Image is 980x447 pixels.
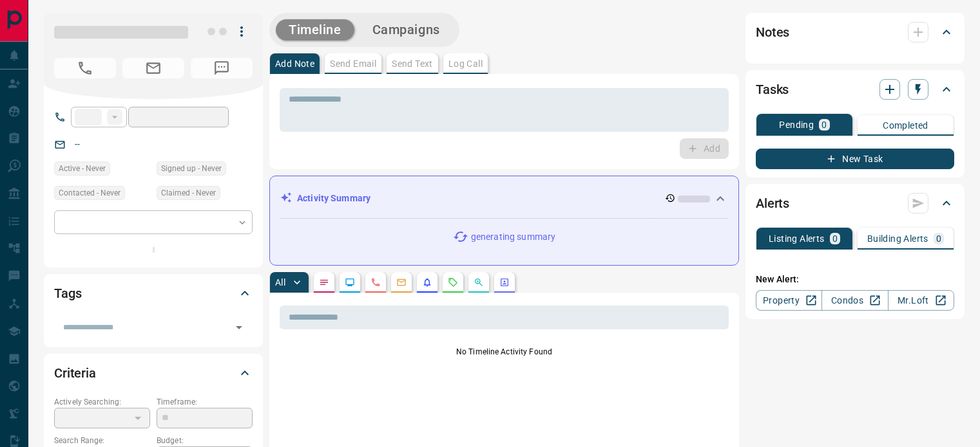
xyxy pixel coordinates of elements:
[276,19,354,41] button: Timeline
[474,277,484,287] svg: Opportunities
[756,17,954,48] div: Notes
[448,277,458,287] svg: Requests
[230,318,248,336] button: Open
[396,277,407,287] svg: Emails
[157,396,253,408] p: Timeframe:
[370,277,381,287] svg: Calls
[54,396,150,408] p: Actively Searching:
[54,283,81,304] h2: Tags
[319,277,329,287] svg: Notes
[59,187,120,199] span: Contacted - Never
[883,121,928,130] p: Completed
[161,162,222,175] span: Signed up - Never
[756,193,789,214] h2: Alerts
[161,187,216,199] span: Claimed - Never
[888,290,954,311] a: Mr.Loft
[157,435,253,446] p: Budget:
[122,58,184,78] span: No Email
[345,277,355,287] svg: Lead Browsing Activity
[54,363,96,383] h2: Criteria
[756,149,954,169] button: New Task
[75,139,80,149] a: --
[54,358,253,388] div: Criteria
[59,162,106,175] span: Active - Never
[769,234,825,243] p: Listing Alerts
[821,290,888,311] a: Condos
[779,120,814,129] p: Pending
[275,59,314,68] p: Add Note
[756,79,789,100] h2: Tasks
[821,120,827,129] p: 0
[499,277,510,287] svg: Agent Actions
[54,278,253,309] div: Tags
[756,290,822,311] a: Property
[422,277,432,287] svg: Listing Alerts
[280,346,729,358] p: No Timeline Activity Found
[360,19,453,41] button: Campaigns
[756,22,789,42] h2: Notes
[756,188,954,219] div: Alerts
[756,273,954,286] p: New Alert:
[54,58,116,78] span: No Number
[471,230,555,244] p: generating summary
[191,58,253,78] span: No Number
[280,187,728,210] div: Activity Summary
[832,234,838,243] p: 0
[275,278,285,287] p: All
[54,435,150,446] p: Search Range:
[297,192,370,205] p: Activity Summary
[756,74,954,105] div: Tasks
[936,234,941,243] p: 0
[867,234,928,243] p: Building Alerts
